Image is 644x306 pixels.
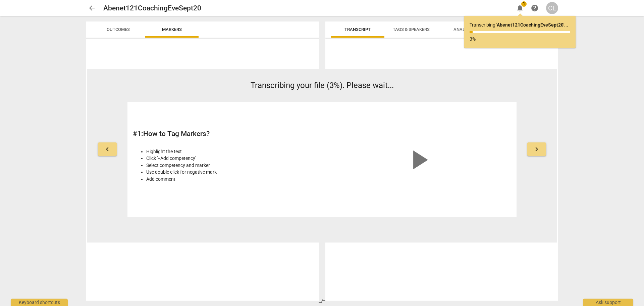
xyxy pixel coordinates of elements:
p: 3% [470,36,570,43]
span: arrow_back [88,4,96,12]
b: ' Abenet121CoachingEveSept20 ' [496,22,564,28]
h2: # 1 : How to Tag Markers? [133,130,318,138]
span: Markers [162,27,182,32]
h2: Abenet121CoachingEveSept20 [103,4,201,12]
a: Help [529,2,541,14]
button: Notifications [514,2,526,14]
span: Outcomes [107,27,130,32]
span: play_arrow [402,144,435,176]
button: CL [546,2,558,14]
span: notifications [516,4,524,12]
li: Click '+Add competency' [146,155,318,162]
span: 1 [521,1,527,7]
span: Transcribing your file (3%). Please wait... [251,81,394,90]
span: Tags & Speakers [393,27,430,32]
span: keyboard_arrow_right [533,145,541,153]
div: Keyboard shortcuts [11,299,68,306]
span: compare_arrows [318,297,326,305]
div: Ask support [583,299,633,306]
span: Analytics [453,27,476,32]
p: Transcribing ... [470,21,570,29]
span: help [531,4,539,12]
li: Select competency and marker [146,162,318,169]
li: Use double click for negative mark [146,169,318,176]
li: Add comment [146,176,318,183]
span: keyboard_arrow_left [103,145,111,153]
li: Highlight the text [146,148,318,155]
span: Transcript [344,27,371,32]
